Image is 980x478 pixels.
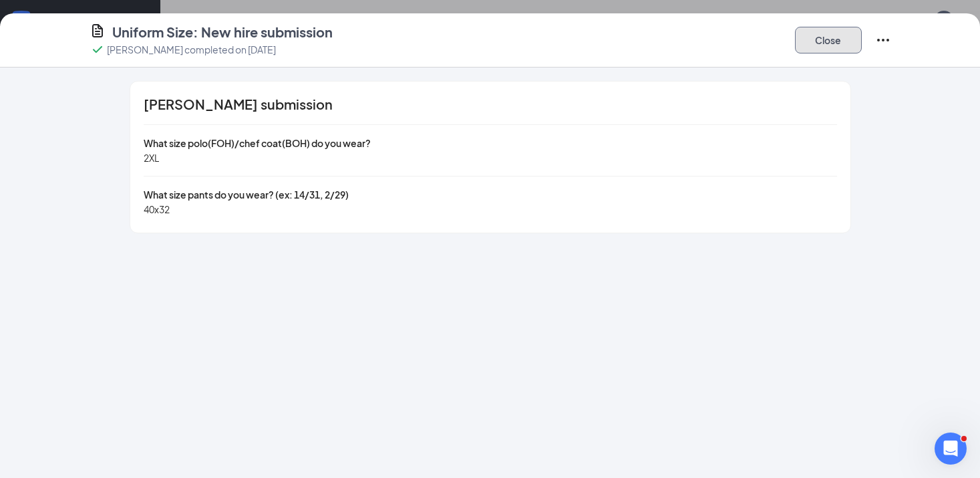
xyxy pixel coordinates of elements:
[107,43,276,56] p: [PERSON_NAME] completed on [DATE]
[144,98,333,111] span: [PERSON_NAME] submission
[795,27,862,53] button: Close
[935,433,967,465] iframe: Intercom live chat
[90,23,106,39] svg: CustomFormIcon
[144,137,371,149] span: What size polo(FOH)/chef coat(BOH) do you wear?
[875,32,891,48] svg: Ellipses
[144,152,159,164] span: 2XL
[144,189,349,201] span: What size pants do you wear? (ex: 14/31, 2/29)
[90,41,106,57] svg: Checkmark
[112,23,333,41] h4: Uniform Size: New hire submission
[144,203,170,215] span: 40x32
